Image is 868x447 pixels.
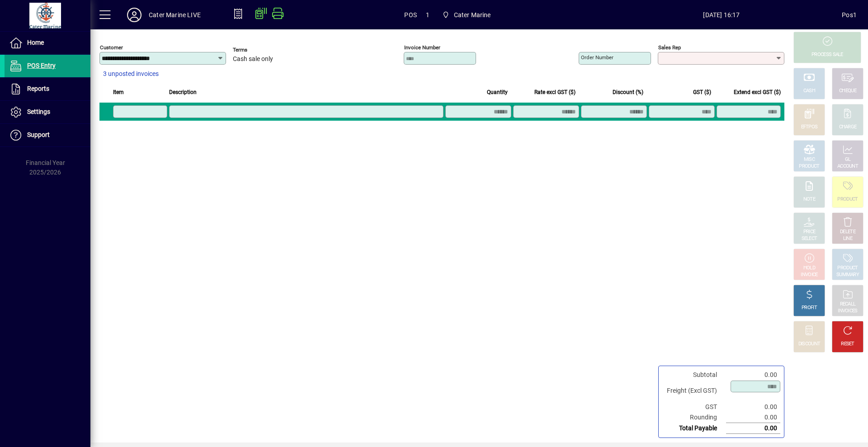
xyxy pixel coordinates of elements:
span: Terms [233,47,287,53]
div: PRODUCT [799,163,819,170]
span: Cash sale only [233,56,273,63]
div: PRICE [803,229,816,235]
div: RESET [841,341,854,348]
div: MISC [804,156,815,163]
div: EFTPOS [801,124,818,131]
span: Support [27,131,50,138]
span: Home [27,39,44,46]
div: CHEQUE [839,88,856,94]
a: Support [5,124,90,146]
td: Total Payable [662,423,726,434]
mat-label: Sales rep [658,44,681,51]
span: Description [169,87,197,97]
div: RECALL [840,301,856,308]
div: ACCOUNT [837,163,858,170]
div: Pos1 [842,8,857,22]
div: NOTE [803,196,815,203]
span: 1 [426,8,429,22]
span: [DATE] 16:17 [601,8,842,22]
div: HOLD [803,265,815,272]
td: GST [662,402,726,412]
div: CASH [803,88,815,94]
span: Cater Marine [454,8,491,22]
a: Home [5,32,90,54]
div: INVOICE [801,272,817,278]
div: PROCESS SALE [811,52,843,58]
span: Discount (%) [613,87,643,97]
mat-label: Customer [100,44,123,51]
span: Reports [27,85,49,92]
a: Reports [5,78,90,100]
div: PROFIT [802,305,817,311]
span: Quantity [487,87,508,97]
span: Settings [27,108,50,115]
div: CHARGE [839,124,857,131]
span: Item [113,87,124,97]
div: Cater Marine LIVE [149,8,201,22]
mat-label: Invoice number [404,44,440,51]
span: Cater Marine [439,7,495,23]
button: 3 unposted invoices [99,66,162,82]
td: Freight (Excl GST) [662,380,726,402]
div: LINE [843,235,852,242]
div: PRODUCT [837,196,858,203]
div: DISCOUNT [798,341,820,348]
span: POS Entry [27,62,56,69]
td: Rounding [662,412,726,423]
span: Rate excl GST ($) [534,87,576,97]
td: 0.00 [726,402,780,412]
span: Extend excl GST ($) [734,87,781,97]
span: POS [404,8,417,22]
div: SUMMARY [836,272,859,278]
button: Profile [120,7,149,23]
td: 0.00 [726,423,780,434]
div: PRODUCT [837,265,858,272]
td: 0.00 [726,412,780,423]
mat-label: Order number [581,54,613,61]
span: GST ($) [693,87,711,97]
div: INVOICES [838,308,857,315]
div: SELECT [802,235,817,242]
a: Settings [5,101,90,123]
td: 0.00 [726,370,780,380]
span: 3 unposted invoices [103,69,159,79]
div: DELETE [840,229,855,235]
div: GL [845,156,851,163]
td: Subtotal [662,370,726,380]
